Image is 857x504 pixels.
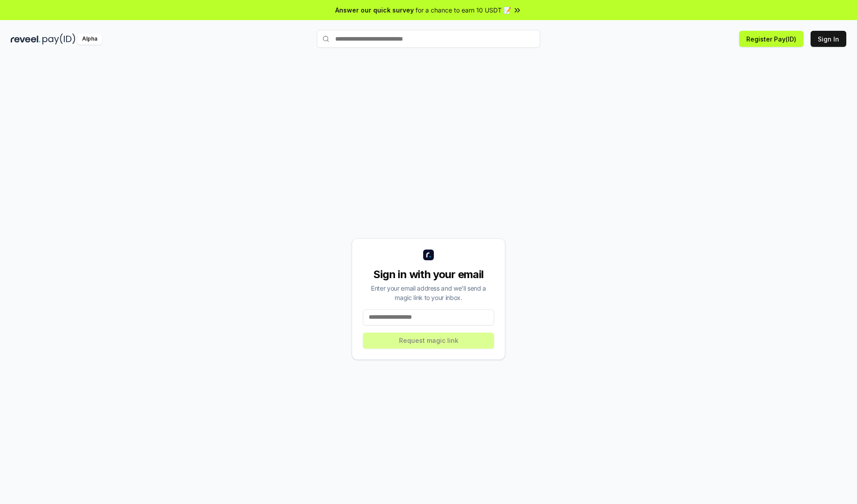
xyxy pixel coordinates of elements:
span: Answer our quick survey [335,5,414,15]
div: Sign in with your email [363,267,494,282]
button: Register Pay(ID) [739,31,803,47]
div: Enter your email address and we’ll send a magic link to your inbox. [363,283,494,302]
span: for a chance to earn 10 USDT 📝 [416,5,511,15]
img: pay_id [42,33,75,45]
button: Sign In [811,31,846,47]
img: reveel_dark [11,33,41,45]
div: Alpha [77,33,102,45]
img: logo_small [423,250,434,260]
